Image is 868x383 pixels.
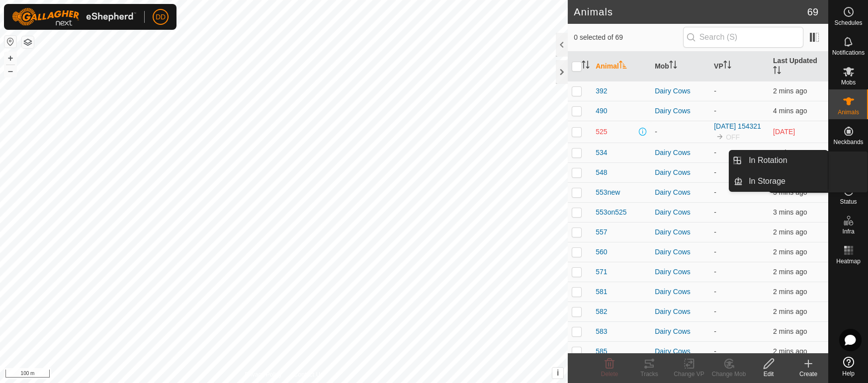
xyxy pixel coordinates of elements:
[723,62,731,70] p-sorticon: Activate to sort
[714,268,716,276] app-display-virtual-paddock-transition: -
[596,207,626,218] span: 553on525
[714,288,716,296] app-display-virtual-paddock-transition: -
[596,167,607,178] span: 548
[619,62,627,70] p-sorticon: Activate to sort
[596,346,607,357] span: 585
[749,154,787,166] span: In Rotation
[596,106,607,116] span: 490
[714,307,716,315] app-display-virtual-paddock-transition: -
[829,353,868,381] a: Help
[655,326,706,337] div: Dairy Cows
[714,188,716,196] app-display-virtual-paddock-transition: -
[629,370,669,379] div: Tracks
[807,4,818,19] span: 69
[834,20,862,26] span: Schedules
[596,86,607,96] span: 392
[655,227,706,237] div: Dairy Cows
[838,109,859,115] span: Animals
[582,62,590,70] p-sorticon: Activate to sort
[842,371,855,377] span: Help
[669,62,677,70] p-sorticon: Activate to sort
[769,52,828,81] th: Last Updated
[651,52,710,81] th: Mob
[655,127,706,137] div: -
[714,347,716,355] app-display-virtual-paddock-transition: -
[729,171,828,191] li: In Storage
[655,306,706,317] div: Dairy Cows
[655,148,706,158] div: Dairy Cows
[714,168,716,176] app-display-virtual-paddock-transition: -
[4,52,16,64] button: +
[714,87,716,95] app-display-virtual-paddock-transition: -
[773,149,807,156] span: 10 Aug 2025, 7:21 am
[749,175,785,187] span: In Storage
[773,87,807,95] span: 10 Aug 2025, 7:22 am
[714,122,761,130] a: [DATE] 154321
[655,187,706,198] div: Dairy Cows
[716,133,724,141] img: to
[714,248,716,256] app-display-virtual-paddock-transition: -
[655,167,706,178] div: Dairy Cows
[22,36,34,48] button: Map Layers
[596,127,607,137] span: 525
[841,79,856,85] span: Mobs
[596,148,607,158] span: 534
[743,171,828,191] a: In Storage
[245,370,282,379] a: Privacy Policy
[596,326,607,337] span: 583
[743,151,828,170] a: In Rotation
[714,228,716,236] app-display-virtual-paddock-transition: -
[294,370,323,379] a: Contact Us
[596,267,607,277] span: 571
[773,228,807,236] span: 10 Aug 2025, 7:21 am
[842,229,854,234] span: Infra
[574,6,807,18] h2: Animals
[773,268,807,276] span: 10 Aug 2025, 7:22 am
[596,187,620,198] span: 553new
[12,8,136,26] img: Gallagher Logo
[714,107,716,115] app-display-virtual-paddock-transition: -
[773,327,807,335] span: 10 Aug 2025, 7:21 am
[773,208,807,216] span: 10 Aug 2025, 7:21 am
[726,133,740,141] span: OFF
[714,327,716,335] app-display-virtual-paddock-transition: -
[596,287,607,297] span: 581
[773,307,807,315] span: 10 Aug 2025, 7:22 am
[156,12,166,22] span: DD
[655,267,706,277] div: Dairy Cows
[574,32,683,43] span: 0 selected of 69
[601,371,618,378] span: Delete
[596,247,607,257] span: 560
[655,86,706,96] div: Dairy Cows
[836,258,861,264] span: Heatmap
[773,68,781,76] p-sorticon: Activate to sort
[655,287,706,297] div: Dairy Cows
[714,149,716,156] app-display-virtual-paddock-transition: -
[596,227,607,237] span: 557
[4,65,16,77] button: –
[709,370,749,379] div: Change Mob
[655,346,706,357] div: Dairy Cows
[773,248,807,256] span: 10 Aug 2025, 7:22 am
[552,368,563,379] button: i
[655,106,706,116] div: Dairy Cows
[714,208,716,216] app-display-virtual-paddock-transition: -
[729,151,828,170] li: In Rotation
[773,188,807,196] span: 10 Aug 2025, 7:21 am
[773,288,807,296] span: 10 Aug 2025, 7:22 am
[655,207,706,218] div: Dairy Cows
[749,370,788,379] div: Edit
[832,50,865,56] span: Notifications
[710,52,769,81] th: VP
[788,370,828,379] div: Create
[773,128,795,136] span: 8 Aug 2025, 12:41 pm
[773,107,807,115] span: 10 Aug 2025, 7:20 am
[840,199,857,205] span: Status
[669,370,709,379] div: Change VP
[773,347,807,355] span: 10 Aug 2025, 7:22 am
[833,139,863,145] span: Neckbands
[596,306,607,317] span: 582
[683,27,803,48] input: Search (S)
[557,369,559,377] span: i
[4,36,16,48] button: Reset Map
